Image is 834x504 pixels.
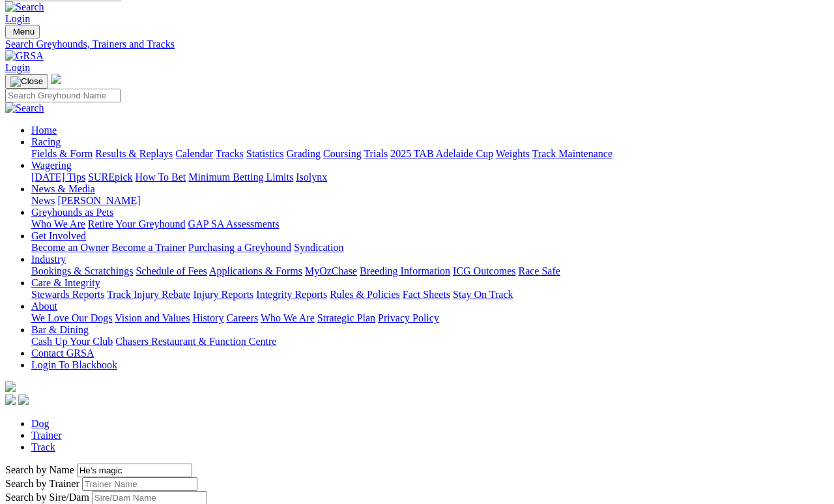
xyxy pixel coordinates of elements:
a: Become a Trainer [111,242,186,253]
a: How To Bet [136,171,186,183]
a: Integrity Reports [256,289,327,300]
a: Race Safe [518,265,560,276]
img: Search [5,1,44,13]
a: Dog [31,418,50,429]
input: Search by Greyhound name [77,464,192,477]
a: Calendar [175,148,213,159]
a: Chasers Restaurant & Function Centre [115,336,276,347]
a: Track Maintenance [532,148,612,159]
a: Who We Are [261,312,315,323]
a: Isolynx [296,171,327,183]
input: Search by Trainer name [82,477,197,491]
a: Industry [31,254,66,265]
span: Menu [13,27,35,37]
img: GRSA [5,50,44,62]
a: Care & Integrity [31,277,100,288]
div: News & Media [31,195,829,207]
a: Trainer [31,430,62,441]
a: Syndication [294,242,343,253]
div: Get Involved [31,242,829,254]
a: Privacy Policy [378,312,439,323]
a: Statistics [246,148,284,159]
button: Toggle navigation [5,25,40,38]
a: Purchasing a Greyhound [188,242,291,253]
a: Schedule of Fees [136,265,207,276]
a: Results & Replays [95,148,173,159]
a: Bookings & Scratchings [31,265,133,276]
input: Search [5,89,121,102]
label: Search by Name [5,464,74,475]
a: Bar & Dining [31,324,89,335]
img: logo-grsa-white.png [51,74,61,84]
a: Search Greyhounds, Trainers and Tracks [5,38,829,50]
div: Care & Integrity [31,289,829,301]
a: Retire Your Greyhound [88,218,186,230]
a: Injury Reports [193,289,253,300]
a: Track Injury Rebate [107,289,190,300]
img: facebook.svg [5,394,16,405]
a: Weights [496,148,530,159]
a: Strategic Plan [317,312,375,323]
a: Breeding Information [360,265,450,276]
a: Minimum Betting Limits [188,171,293,183]
a: Become an Owner [31,242,109,253]
a: Get Involved [31,230,86,241]
a: Grading [287,148,321,159]
a: News [31,195,55,206]
a: 2025 TAB Adelaide Cup [390,148,493,159]
a: Vision and Values [115,312,190,323]
a: GAP SA Assessments [188,218,280,230]
div: Bar & Dining [31,336,829,348]
div: Greyhounds as Pets [31,218,829,230]
a: Stay On Track [453,289,513,300]
button: Toggle navigation [5,74,48,89]
a: MyOzChase [305,265,357,276]
a: Applications & Forms [209,265,302,276]
a: News & Media [31,183,95,194]
a: Tracks [216,148,244,159]
a: Stewards Reports [31,289,104,300]
a: Who We Are [31,218,85,230]
a: We Love Our Dogs [31,312,112,323]
a: Racing [31,136,61,147]
a: [DATE] Tips [31,171,85,183]
a: [PERSON_NAME] [57,195,140,206]
a: History [192,312,223,323]
a: About [31,301,57,312]
a: Login [5,13,30,24]
div: About [31,312,829,324]
div: Wagering [31,171,829,183]
a: Fields & Form [31,148,93,159]
a: Greyhounds as Pets [31,207,113,218]
a: Wagering [31,160,72,171]
a: Track [31,441,55,452]
img: Close [10,76,43,87]
a: Login To Blackbook [31,359,117,370]
a: Cash Up Your Club [31,336,113,347]
a: Home [31,125,57,136]
a: ICG Outcomes [453,265,515,276]
a: Login [5,62,30,73]
a: Coursing [323,148,362,159]
label: Search by Trainer [5,478,79,489]
a: Careers [226,312,258,323]
div: Racing [31,148,829,160]
img: Search [5,102,44,114]
a: Contact GRSA [31,348,94,359]
a: SUREpick [88,171,132,183]
label: Search by Sire/Dam [5,492,89,503]
a: Fact Sheets [403,289,450,300]
a: Rules & Policies [330,289,400,300]
img: twitter.svg [18,394,29,405]
a: Trials [364,148,388,159]
img: logo-grsa-white.png [5,381,16,392]
div: Industry [31,265,829,277]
